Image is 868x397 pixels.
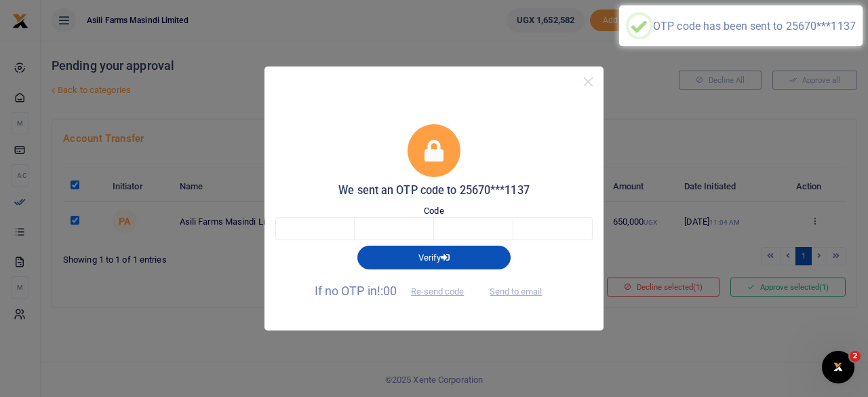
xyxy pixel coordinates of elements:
[850,351,861,362] span: 2
[822,351,854,383] iframe: Intercom live chat
[377,284,397,298] span: !:00
[357,246,511,269] button: Verify
[653,20,856,33] div: OTP code has been sent to 25670***1137
[578,72,598,92] button: Close
[315,284,476,298] span: If no OTP in
[275,184,593,197] h5: We sent an OTP code to 25670***1137
[424,204,443,218] label: Code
